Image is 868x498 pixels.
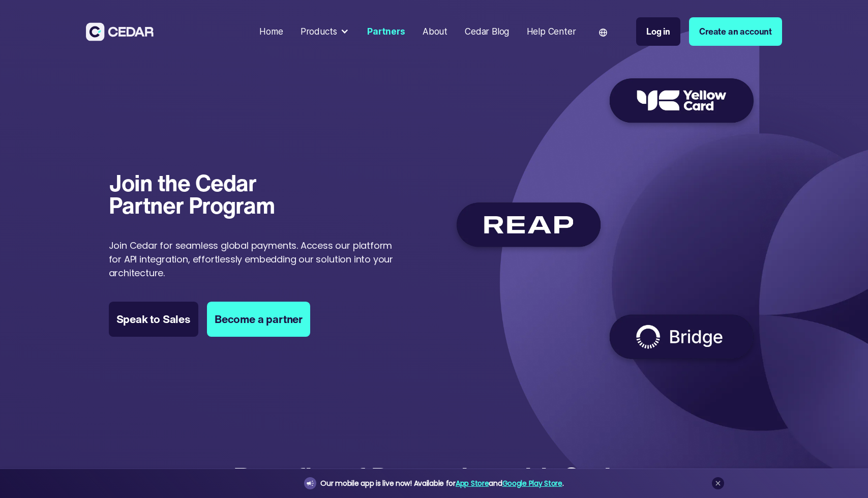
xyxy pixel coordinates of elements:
a: Speak to Sales [109,302,198,336]
a: Become a partner [207,302,310,336]
div: Home [259,25,283,38]
div: Cedar Blog [465,25,509,38]
div: Help Center [527,25,576,38]
h1: Join the Cedar Partner Program [109,172,288,217]
a: App Store [456,478,489,488]
div: Products [301,25,337,38]
img: announcement [306,479,314,487]
div: Our mobile app is live now! Available for and . [320,477,563,490]
p: Join Cedar for seamless global payments. Access our platform for API integration, effortlessly em... [109,239,407,280]
a: About [418,20,452,43]
a: Google Play Store [502,478,562,488]
a: Create an account [689,17,782,46]
div: Products [296,21,354,43]
div: About [423,25,447,38]
a: Help Center [522,20,580,43]
a: Log in [636,17,680,46]
a: Partners [363,20,410,43]
img: world icon [599,28,607,37]
div: Log in [646,25,670,38]
a: Cedar Blog [461,20,514,43]
div: Partners [367,25,405,38]
a: Home [255,20,287,43]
